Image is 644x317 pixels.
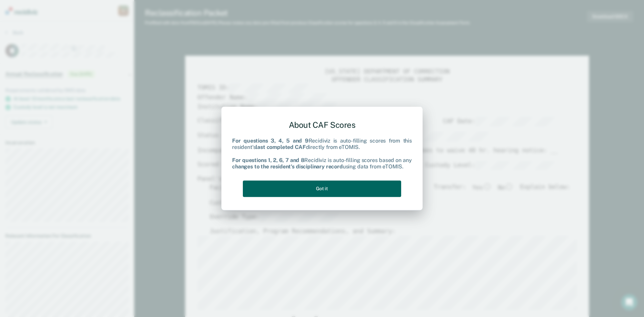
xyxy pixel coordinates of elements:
[232,157,304,163] b: For questions 1, 2, 6, 7 and 8
[232,138,412,170] div: Recidiviz is auto-filling scores from this resident's directly from eTOMIS. Recidiviz is auto-fil...
[232,138,309,144] b: For questions 3, 4, 5 and 9
[243,180,401,197] button: Got it
[232,115,412,135] div: About CAF Scores
[256,144,306,151] b: last completed CAF
[232,163,343,170] b: changes to the resident's disciplinary record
